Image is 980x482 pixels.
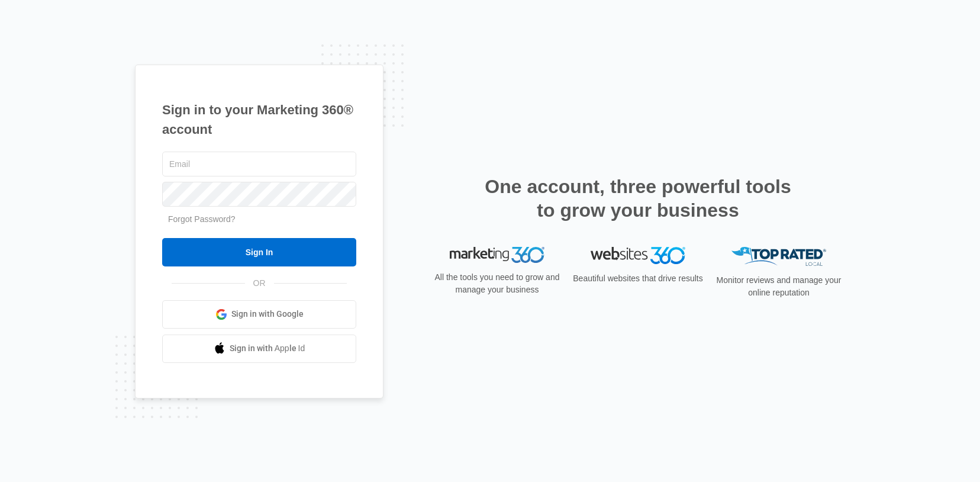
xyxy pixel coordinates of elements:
[481,175,795,222] h2: One account, three powerful tools to grow your business
[162,300,356,329] a: Sign in with Google
[713,274,845,299] p: Monitor reviews and manage your online reputation
[591,247,685,264] img: Websites 360
[245,277,274,290] span: OR
[231,308,304,320] span: Sign in with Google
[230,342,305,355] span: Sign in with Apple Id
[162,238,356,266] input: Sign In
[431,271,563,296] p: All the tools you need to grow and manage your business
[162,335,356,363] a: Sign in with Apple Id
[731,247,826,266] img: Top Rated Local
[162,100,356,139] h1: Sign in to your Marketing 360® account
[168,214,236,224] a: Forgot Password?
[162,152,356,176] input: Email
[450,247,544,264] img: Marketing 360
[572,272,704,285] p: Beautiful websites that drive results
